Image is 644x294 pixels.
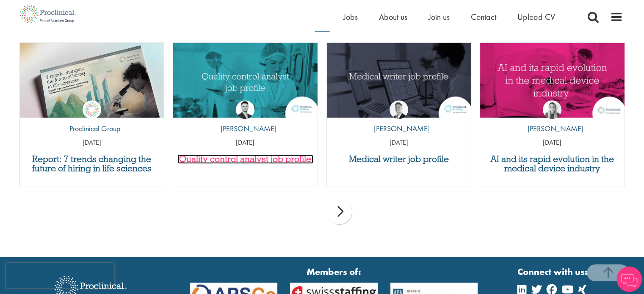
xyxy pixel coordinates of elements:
a: Joshua Godden [PERSON_NAME] [214,100,276,138]
a: Hannah Burke [PERSON_NAME] [521,100,583,138]
a: Upload CV [517,11,555,22]
strong: Members of: [190,265,478,278]
div: next [326,199,352,224]
p: [PERSON_NAME] [214,123,276,134]
img: Joshua Godden [236,100,254,119]
img: quality control analyst job profile [173,43,318,118]
a: Quality control analyst job profile [177,154,313,164]
strong: Connect with us: [517,265,589,278]
p: [DATE] [327,138,471,148]
a: Proclinical Group Proclinical Group [63,100,120,138]
p: [PERSON_NAME] [368,123,430,134]
img: Hannah Burke [543,100,561,119]
p: [DATE] [20,138,164,148]
iframe: reCAPTCHA [6,263,114,288]
a: Medical writer job profile [331,154,467,164]
a: Link to a post [20,43,164,118]
p: [DATE] [480,138,625,148]
img: Medical writer job profile [327,43,471,118]
img: AI and Its Impact on the Medical Device Industry | Proclinical [480,43,625,118]
img: Chatbot [616,267,642,292]
a: Link to a post [480,43,625,118]
p: [PERSON_NAME] [521,123,583,134]
a: Link to a post [173,43,318,118]
a: George Watson [PERSON_NAME] [368,100,430,138]
a: About us [379,11,407,22]
a: AI and its rapid evolution in the medical device industry [484,154,620,173]
a: Report: 7 trends changing the future of hiring in life sciences [24,154,160,173]
a: Join us [428,11,450,22]
p: Proclinical Group [63,123,120,134]
a: Contact [471,11,496,22]
p: [DATE] [173,138,318,148]
a: Jobs [343,11,358,22]
a: Link to a post [327,43,471,118]
img: Proclinical: Life sciences hiring trends report 2025 [20,43,164,124]
img: Proclinical Group [83,100,101,119]
img: George Watson [390,100,408,119]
